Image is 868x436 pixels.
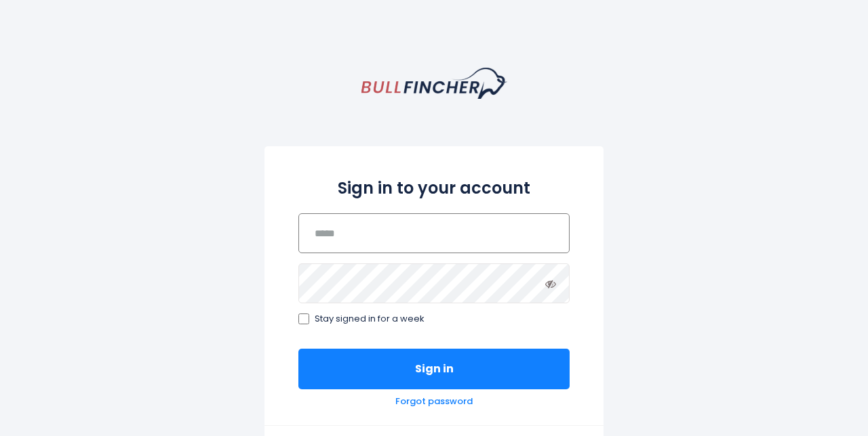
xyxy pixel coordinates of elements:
[315,313,425,325] span: Stay signed in for a week
[395,396,473,408] a: Forgot password
[298,313,309,324] input: Stay signed in for a week
[298,176,570,200] h2: Sign in to your account
[361,68,507,99] a: homepage
[298,349,570,389] button: Sign in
